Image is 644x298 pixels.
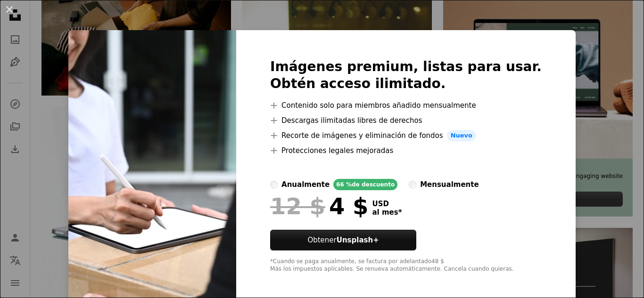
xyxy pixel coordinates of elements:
[270,181,278,188] input: anualmente66 %de descuento
[270,258,542,273] div: *Cuando se paga anualmente, se factura por adelantado 48 $ Más los impuestos aplicables. Se renue...
[270,194,325,218] span: 12 $
[270,100,542,111] li: Contenido solo para miembros añadido mensualmente
[270,145,542,156] li: Protecciones legales mejoradas
[372,200,402,208] span: USD
[372,208,402,217] span: al mes *
[270,194,368,218] div: 4 $
[447,130,476,141] span: Nuevo
[337,236,379,244] strong: Unsplash+
[333,179,397,190] div: 66 % de descuento
[409,181,416,188] input: mensualmente
[420,179,479,190] div: mensualmente
[270,58,542,92] h2: Imágenes premium, listas para usar. Obtén acceso ilimitado.
[270,230,416,250] button: ObtenerUnsplash+
[281,179,330,190] div: anualmente
[270,115,542,126] li: Descargas ilimitadas libres de derechos
[270,130,542,141] li: Recorte de imágenes y eliminación de fondos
